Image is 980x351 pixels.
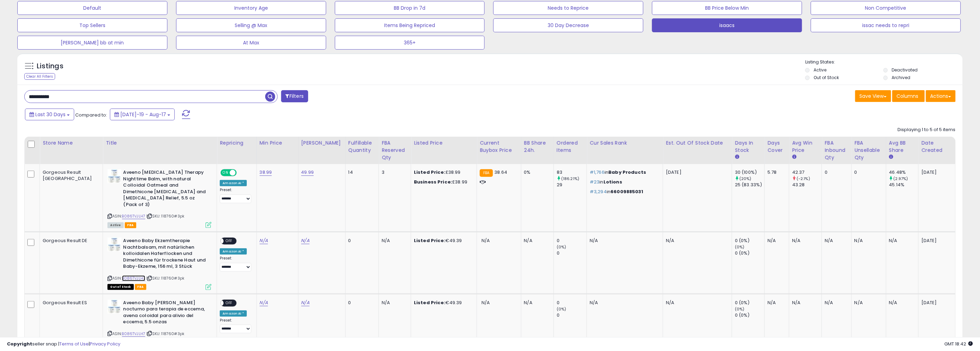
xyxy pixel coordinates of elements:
div: 0 (0%) [735,250,764,256]
div: Gorgeous Result ES [43,300,97,306]
label: Active [814,67,826,73]
div: Avg BB Share [889,139,916,154]
div: 0 [348,238,373,244]
div: 0 [557,238,587,244]
div: N/A [767,300,784,306]
span: Baby Products [609,169,647,175]
small: FBA [480,169,493,177]
div: N/A [889,300,913,306]
span: All listings that are currently out of stock and unavailable for purchase on Amazon [107,284,133,290]
small: (20%) [739,176,752,181]
small: (0%) [735,244,745,250]
a: 49.99 [301,169,314,176]
div: 42.37 [792,169,822,175]
a: Privacy Policy [90,341,120,347]
p: N/A [666,300,727,306]
label: Archived [892,75,911,80]
div: Listed Price [414,139,474,147]
div: N/A [889,238,913,244]
div: Gorgeous Result [GEOGRAPHIC_DATA] [43,169,97,182]
b: Aveeno Baby [PERSON_NAME] nocturno para terapia de eccema, avena coloidal para alivio del eccema,... [123,300,207,327]
button: [PERSON_NAME] bb at min [17,36,167,50]
small: (0%) [557,244,566,250]
div: ASIN: [107,238,211,289]
div: 0 [557,250,587,256]
div: 0 (0%) [735,300,764,306]
button: Needs to Reprice [493,1,643,15]
a: N/A [301,237,310,244]
small: Avg Win Price. [792,154,796,160]
div: Current Buybox Price [480,139,518,154]
div: N/A [524,300,548,306]
button: Save View [855,90,891,102]
p: in [590,169,658,175]
span: Lotions [604,179,622,185]
span: [DATE]-19 - Aug-17 [120,111,166,118]
b: Listed Price: [414,299,445,306]
a: B086TVJLH7 [122,275,146,281]
span: OFF [224,300,235,306]
h5: Listings [37,61,63,71]
div: N/A [792,300,816,306]
button: BB Drop in 7d [335,1,485,15]
button: Columns [892,90,925,102]
div: 5.78 [767,169,784,175]
div: Amazon AI * [220,310,247,317]
div: N/A [792,238,816,244]
a: 38.99 [260,169,272,176]
div: [DATE] [921,238,949,244]
div: 0 [825,169,846,175]
div: Store Name [43,139,100,147]
div: 0 [557,300,587,306]
div: Date Created [921,139,953,154]
div: 3 [382,169,406,175]
div: 46.48% [889,169,919,175]
div: £38.99 [414,169,471,175]
p: [DATE] [666,169,727,175]
label: Deactivated [892,67,918,73]
div: Min Price [260,139,295,147]
button: At Max [176,36,326,50]
b: Aveeno Baby Ekzemtherapie Nachtbalsam, mit natürlichen kolloidalen Haferflocken und Dimethicone f... [123,238,207,272]
div: 0 [855,169,881,175]
button: Selling @ Max [176,18,326,32]
div: Clear All Filters [24,73,55,80]
div: 0 (0%) [735,238,764,244]
small: (2.97%) [894,176,908,181]
small: (0%) [557,306,566,312]
span: | SKU: 118760#3pk [146,275,184,281]
div: N/A [382,300,406,306]
div: N/A [590,300,658,306]
div: Preset: [220,256,251,272]
button: Filters [281,90,308,102]
img: 41quDcIRnNL._SL40_.jpg [107,238,121,251]
span: 66009885031 [611,188,643,195]
button: Actions [926,90,956,102]
div: €49.39 [414,300,471,306]
div: 43.28 [792,182,822,188]
div: N/A [825,300,846,306]
div: Days Cover [767,139,786,154]
p: in [590,179,658,185]
small: (-2.1%) [797,176,810,181]
div: BB Share 24h. [524,139,551,154]
div: 25 (83.33%) [735,182,764,188]
small: Avg BB Share. [889,154,893,160]
div: N/A [855,238,881,244]
div: 45.14% [889,182,919,188]
small: Days In Stock. [735,154,739,160]
div: FBA Reserved Qty [382,139,408,161]
div: Gorgeous Result DE [43,238,97,244]
span: #1,766 [590,169,605,175]
span: N/A [482,237,490,244]
p: in [590,189,658,195]
button: Inventory Age [176,1,326,15]
div: N/A [524,238,548,244]
div: Title [106,139,214,147]
button: Default [17,1,167,15]
span: #3,294 [590,188,607,195]
div: Repricing [220,139,253,147]
b: Aveeno [MEDICAL_DATA] Therapy Nighttime Balm, with natural Colloidal Oatmeal and Dimethicone [MED... [123,169,207,209]
span: Columns [897,93,919,100]
b: Listed Price: [414,237,445,244]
